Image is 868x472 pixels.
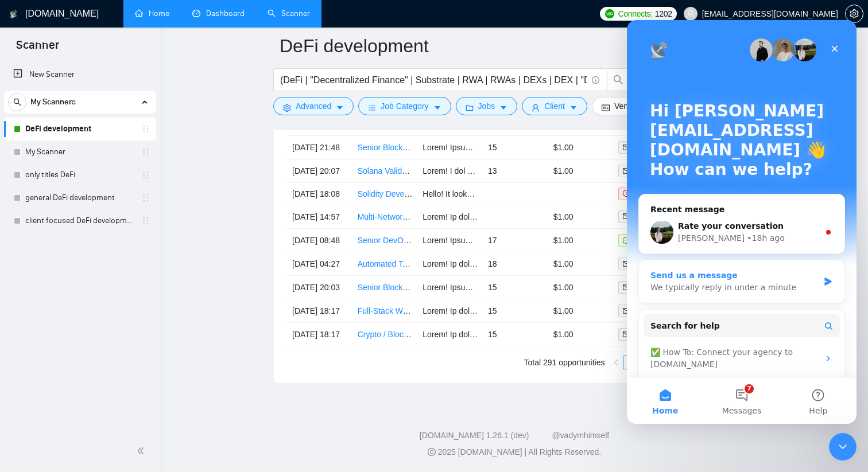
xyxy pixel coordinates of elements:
a: homeHome [135,9,169,18]
td: Multi-Network Crypto Contracts [353,205,418,229]
a: Senior DevOps Engineer (Blockchain Infra • Kubernetes • Terraform) [358,236,601,245]
td: Senior Blockchain Dev - Video-NFT Marketplace [353,136,418,159]
input: Search Freelance Jobs... [280,73,587,87]
span: Job Category [381,100,428,112]
a: only titles DeFi [25,163,134,186]
span: mail [623,167,630,174]
span: setting [846,9,863,18]
span: setting [283,103,291,112]
td: [DATE] 04:27 [288,252,353,276]
iframe: Intercom live chat [829,433,857,461]
td: [DATE] 18:17 [288,323,353,346]
a: general DeFi development [25,186,134,209]
a: Senior Blockchain Dev - Video-NFT Marketplace [358,143,530,152]
td: [DATE] 14:57 [288,205,353,229]
a: Multi-Network Crypto Contracts [358,212,470,221]
a: Senior Blockchain Dev - Video-NFT Marketplace [358,283,530,292]
span: mail [623,213,630,220]
span: mail [623,260,630,267]
button: search [8,93,26,111]
span: Advanced [296,100,331,112]
td: 15 [483,323,549,346]
a: @vadymhimself [552,431,609,440]
div: 2025 [DOMAIN_NAME] | All Rights Reserved. [170,446,859,458]
td: $1.00 [549,299,614,323]
td: Crypto / Blockchain Developer for Smart Contracts & DeFi [353,323,418,346]
td: Solidity Developer Needed for Smart Ledger System [353,183,418,205]
button: userClientcaret-down [522,97,587,115]
td: Automated Telegram Sniper Bot Developer — Solana (Node.js / TypeScript) [353,252,418,276]
a: Solidity Developer Needed for Smart Ledger System [358,189,544,198]
td: [DATE] 20:07 [288,159,353,183]
span: left [613,359,619,366]
span: mail [623,331,630,338]
td: Senior DevOps Engineer (Blockchain Infra • Kubernetes • Terraform) [353,229,418,252]
span: info-circle [592,76,599,84]
a: Automated Telegram Sniper Bot Developer — Solana (Node.js / TypeScript) [358,259,627,268]
td: Senior Blockchain Dev - Video-NFT Marketplace [353,276,418,299]
td: $1.00 [549,159,614,183]
a: Solana Validator Node Setup & Snapshot Sync [358,166,525,175]
button: barsJob Categorycaret-down [358,97,451,115]
span: message [623,237,630,244]
td: 15 [483,136,549,159]
span: exclamation-circle [623,190,630,197]
a: 1 [623,356,636,369]
td: [DATE] 21:48 [288,136,353,159]
td: $1.00 [549,252,614,276]
span: My Scanners [30,91,76,114]
span: caret-down [336,103,344,112]
td: 18 [483,252,549,276]
span: user [687,10,695,18]
td: Solana Validator Node Setup & Snapshot Sync [353,159,418,183]
span: user [532,103,540,112]
span: double-left [137,445,148,457]
button: left [609,356,623,369]
span: mail [623,284,630,291]
li: 1 [623,356,637,369]
button: idcardVendorcaret-down [592,97,662,115]
span: holder [141,147,150,157]
input: Scanner name... [280,32,732,60]
li: New Scanner [4,63,156,86]
a: dashboardDashboard [192,9,245,18]
span: folder [466,103,474,112]
span: caret-down [433,103,441,112]
a: setting [845,9,863,18]
button: setting [845,5,863,23]
a: New Scanner [13,63,147,86]
button: folderJobscaret-down [456,97,518,115]
td: $1.00 [549,136,614,159]
span: 1202 [655,7,672,20]
span: caret-down [569,103,578,112]
span: search [9,98,26,106]
span: Client [544,100,565,112]
td: $1.00 [549,229,614,252]
span: Scanner [7,37,68,61]
li: My Scanners [4,91,156,232]
a: searchScanner [268,9,310,18]
span: copyright [428,448,436,456]
td: $1.00 [549,276,614,299]
span: holder [141,124,150,134]
span: caret-down [499,103,507,112]
img: upwork-logo.png [605,9,614,18]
